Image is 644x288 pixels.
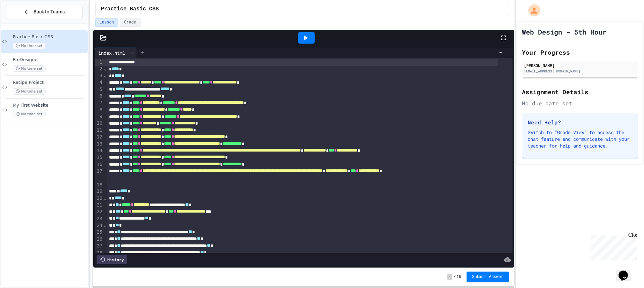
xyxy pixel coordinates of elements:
h2: Assignment Details [522,87,638,97]
iframe: chat widget [588,232,637,261]
span: Recipe Project [13,80,87,85]
div: History [97,255,127,264]
span: My First Website [13,103,87,108]
div: 12 [95,134,103,140]
div: No due date set [522,99,638,107]
div: 10 [95,120,103,127]
div: 9 [95,113,103,120]
div: 6 [95,93,103,100]
div: 7 [95,100,103,106]
div: 19 [95,188,103,195]
div: [EMAIL_ADDRESS][DOMAIN_NAME] [524,69,636,74]
div: 22 [95,209,103,215]
button: Back to Teams [6,5,83,19]
span: Practice Basic CSS [101,5,159,13]
div: 27 [95,243,103,249]
div: 5 [95,86,103,93]
div: 20 [95,195,103,202]
h3: Need Help? [528,118,632,126]
div: 4 [95,79,103,86]
div: 3 [95,72,103,79]
div: 2 [95,66,103,72]
div: My Account [521,3,542,18]
span: ProDesigner [13,57,87,63]
span: Practice Basic CSS [13,34,87,40]
span: Submit Answer [472,274,503,280]
span: No time set [13,111,46,117]
div: 21 [95,202,103,209]
div: 28 [95,250,103,256]
span: Fold line [103,223,107,228]
div: 23 [95,216,103,222]
div: 18 [95,182,103,188]
div: 25 [95,229,103,236]
p: Switch to "Grade View" to access the chat feature and communicate with your teacher for help and ... [528,129,632,149]
div: 11 [95,127,103,134]
span: Back to Teams [34,8,65,15]
span: 10 [457,274,461,280]
span: Fold line [103,73,107,78]
div: 1 [95,59,103,66]
span: / [453,274,456,280]
div: 24 [95,222,103,229]
div: [PERSON_NAME] [524,62,636,68]
div: 8 [95,107,103,113]
div: Chat with us now!Close [3,3,46,43]
div: 16 [95,161,103,168]
div: 26 [95,236,103,243]
button: Grade [120,18,141,27]
h2: Your Progress [522,48,638,57]
span: No time set [13,43,46,49]
div: 14 [95,148,103,154]
span: Fold line [103,66,107,71]
div: 15 [95,154,103,161]
h1: Web Design - 5th Hour [522,27,606,37]
button: Lesson [95,18,118,27]
span: Fold line [103,195,107,201]
div: index.html [95,48,137,58]
span: No time set [13,65,46,72]
div: 13 [95,141,103,148]
button: Submit Answer [467,272,509,282]
span: - [447,274,452,280]
div: 17 [95,168,103,182]
span: No time set [13,88,46,95]
div: index.html [95,49,128,56]
iframe: chat widget [616,261,637,281]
